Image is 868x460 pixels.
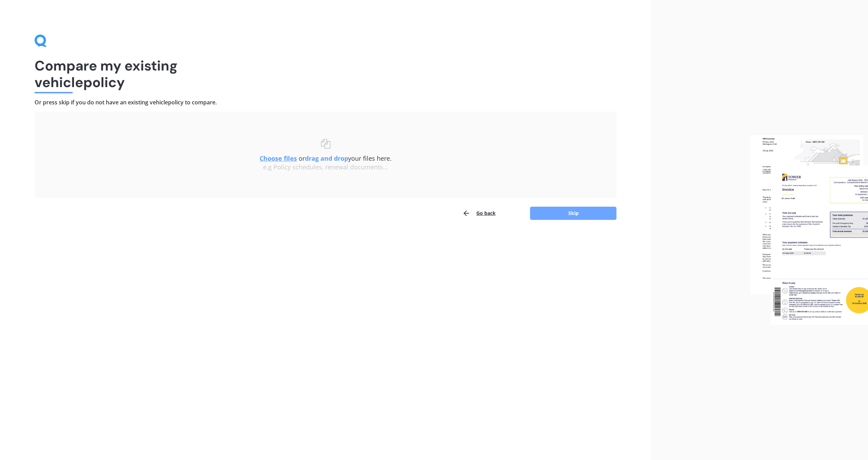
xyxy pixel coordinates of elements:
b: drag and drop [305,154,348,162]
h4: Or press skip if you do not have an existing vehicle policy to compare. [35,99,616,106]
button: Skip [530,207,616,220]
div: e.g Policy schedules, renewal documents... [48,163,603,171]
span: or your files here. [260,154,392,162]
u: Choose files [260,154,297,162]
img: files.webp [750,135,868,325]
h1: Compare my existing vehicle policy [35,57,616,91]
button: Go back [462,206,495,220]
